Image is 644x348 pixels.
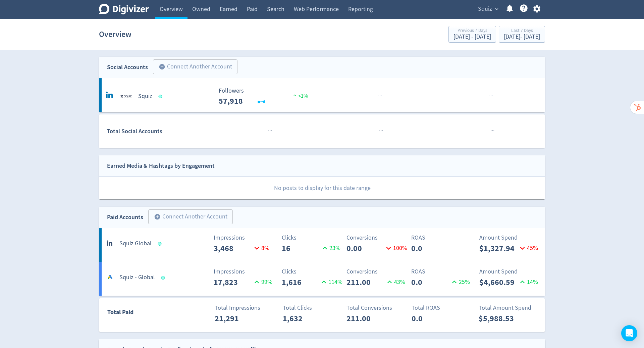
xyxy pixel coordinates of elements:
[382,127,383,135] span: ·
[346,276,385,288] p: 211.00
[291,93,298,98] img: positive-performance.svg
[214,276,252,288] p: 17,823
[489,92,490,100] span: ·
[518,278,538,287] p: 14 %
[504,34,540,40] div: [DATE] - [DATE]
[282,267,342,276] p: Clicks
[291,93,308,99] span: <1%
[492,92,493,100] span: ·
[154,213,161,220] span: add_circle
[119,90,133,103] img: Squiz undefined
[215,312,253,325] p: 21,291
[346,303,407,312] p: Total Conversions
[412,312,450,325] p: 0.0
[107,161,215,171] div: Earned Media & Hashtags by Engagement
[346,267,407,276] p: Conversions
[159,63,165,70] span: add_circle
[479,233,540,242] p: Amount Spend
[621,325,637,341] div: Open Intercom Messenger
[411,242,450,254] p: 0.0
[378,92,379,100] span: ·
[490,92,492,100] span: ·
[346,242,384,254] p: 0.00
[214,267,274,276] p: Impressions
[379,127,380,135] span: ·
[384,244,407,253] p: 100 %
[159,95,164,98] span: Data last synced: 11 Sep 2025, 2:01am (AEST)
[381,92,382,100] span: ·
[479,312,517,325] p: $5,988.53
[271,127,272,135] span: ·
[99,307,173,320] div: Total Paid
[453,34,491,40] div: [DATE] - [DATE]
[214,242,252,254] p: 3,468
[346,312,385,325] p: 211.00
[411,267,472,276] p: ROAS
[282,276,319,288] p: 1,616
[99,23,131,45] h1: Overview
[269,127,271,135] span: ·
[490,127,492,135] span: ·
[518,244,538,253] p: 45 %
[479,242,518,254] p: $1,327.94
[479,303,539,312] p: Total Amount Spend
[161,276,167,280] span: Data last synced: 11 Sep 2025, 7:01am (AEST)
[479,267,540,276] p: Amount Spend
[448,26,496,43] button: Previous 7 Days[DATE] - [DATE]
[450,278,470,287] p: 25 %
[412,303,472,312] p: Total ROAS
[493,127,494,135] span: ·
[453,28,491,34] div: Previous 7 Days
[499,26,545,43] button: Last 7 Days[DATE]- [DATE]
[380,127,382,135] span: ·
[99,262,545,296] a: Squiz - GlobalImpressions17,82399%Clicks1,616114%Conversions211.0043%ROAS0.025%Amount Spend$4,660...
[492,127,493,135] span: ·
[283,303,343,312] p: Total Clicks
[504,28,540,34] div: Last 7 Days
[215,88,316,105] svg: Followers ---
[282,233,342,242] p: Clicks
[411,276,450,288] p: 0.0
[476,4,500,14] button: Squiz
[107,212,143,222] div: Paid Accounts
[153,59,237,74] button: Connect Another Account
[268,127,269,135] span: ·
[283,312,321,325] p: 1,632
[214,233,274,242] p: Impressions
[148,209,233,224] button: Connect Another Account
[215,303,275,312] p: Total Impressions
[346,233,407,242] p: Conversions
[99,228,545,262] a: Squiz GlobalImpressions3,4688%Clicks1623%Conversions0.00100%ROAS0.0Amount Spend$1,327.9445%
[138,92,152,100] h5: Squiz
[385,278,405,287] p: 43 %
[107,62,148,72] div: Social Accounts
[148,60,237,74] a: Connect Another Account
[107,127,214,136] div: Total Social Accounts
[99,78,545,112] a: Squiz undefinedSquiz Followers --- Followers 57,918 <1%······
[379,92,381,100] span: ·
[119,274,155,282] h5: Squiz - Global
[320,244,340,253] p: 23 %
[411,233,472,242] p: ROAS
[319,278,342,287] p: 114 %
[158,242,164,246] span: Data last synced: 11 Sep 2025, 2:01pm (AEST)
[106,238,114,246] svg: linkedin
[282,242,320,254] p: 16
[99,177,545,199] p: No posts to display for this date range
[479,276,518,288] p: $4,660.59
[143,210,233,224] a: Connect Another Account
[478,4,492,14] span: Squiz
[494,6,500,12] span: expand_more
[119,240,152,248] h5: Squiz Global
